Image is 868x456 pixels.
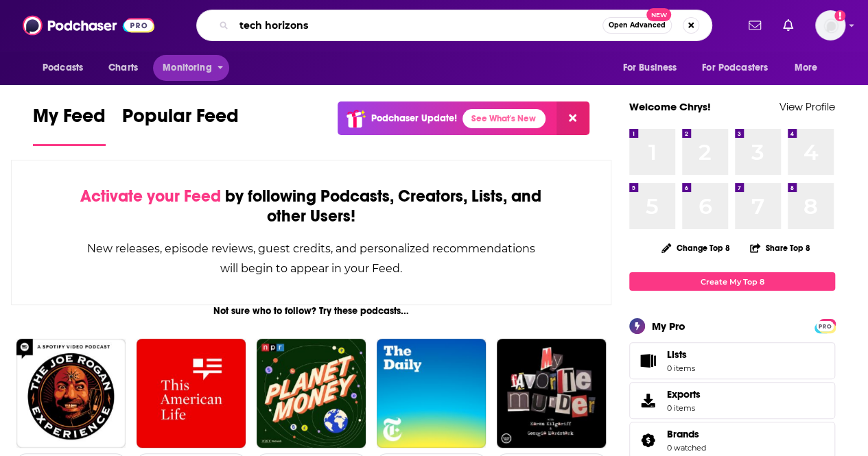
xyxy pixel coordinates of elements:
[817,320,833,331] a: PRO
[667,348,695,361] span: Lists
[834,10,845,21] svg: Add a profile image
[667,348,687,361] span: Lists
[43,58,83,77] span: Podcasts
[196,10,712,41] div: Search podcasts, credits, & more...
[33,55,101,81] button: open menu
[629,272,835,291] a: Create My Top 8
[622,58,677,77] span: For Business
[377,339,486,448] img: The Daily
[743,14,766,37] a: Show notifications dropdown
[257,339,366,448] img: Planet Money
[153,55,229,81] button: open menu
[497,339,606,448] img: My Favorite Murder with Karen Kilgariff and Georgia Hardstark
[667,428,699,440] span: Brands
[629,382,835,419] a: Exports
[163,58,211,77] span: Monitoring
[99,55,146,81] a: Charts
[602,17,672,34] button: Open AdvancedNew
[634,391,661,410] span: Exports
[702,58,768,77] span: For Podcasters
[462,109,546,128] a: See What's New
[779,100,835,113] a: View Profile
[667,388,701,400] span: Exports
[693,55,788,81] button: open menu
[634,351,661,370] span: Lists
[80,187,542,226] div: by following Podcasts, Creators, Lists, and other Users!
[749,235,811,261] button: Share Top 8
[33,104,106,136] span: My Feed
[16,339,126,448] img: The Joe Rogan Experience
[815,10,845,40] img: User Profile
[108,58,138,77] span: Charts
[667,403,701,413] span: 0 items
[667,428,706,440] a: Brands
[667,363,695,373] span: 0 items
[634,431,661,450] a: Brands
[629,342,835,379] a: Lists
[629,100,711,113] a: Welcome Chrys!
[667,443,706,453] a: 0 watched
[234,14,602,36] input: Search podcasts, credits, & more...
[815,10,845,40] span: Logged in as chrysvurgese
[11,305,611,317] div: Not sure who to follow? Try these podcasts...
[33,104,106,146] a: My Feed
[646,8,671,21] span: New
[795,58,818,77] span: More
[371,112,457,124] p: Podchaser Update!
[817,321,833,331] span: PRO
[613,55,694,81] button: open menu
[80,186,221,206] span: Activate your Feed
[137,339,246,448] img: This American Life
[785,55,835,81] button: open menu
[23,12,154,38] img: Podchaser - Follow, Share and Rate Podcasts
[815,10,845,40] button: Show profile menu
[122,104,239,136] span: Popular Feed
[122,104,239,146] a: Popular Feed
[653,239,738,256] button: Change Top 8
[80,239,542,278] div: New releases, episode reviews, guest credits, and personalized recommendations will begin to appe...
[777,14,799,37] a: Show notifications dropdown
[609,22,666,29] span: Open Advanced
[652,320,685,333] div: My Pro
